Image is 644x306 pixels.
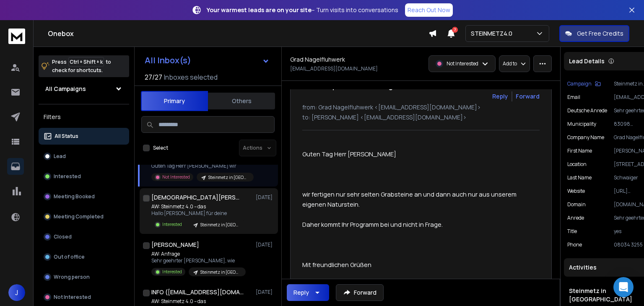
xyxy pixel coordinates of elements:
[39,80,129,97] button: All Campaigns
[45,85,86,93] h1: All Campaigns
[471,29,516,38] p: STEINMETZ4.0
[141,91,208,111] button: Primary
[164,72,218,82] h3: Inboxes selected
[52,58,111,75] p: Press to check for shortcuts.
[290,65,378,72] p: [EMAIL_ADDRESS][DOMAIN_NAME]
[405,3,453,17] a: Reach Out Now
[68,57,104,67] span: Ctrl + Shift + k
[492,92,508,101] button: Reply
[145,72,162,82] span: 27 / 27
[153,145,168,151] label: Select
[452,27,458,33] span: 7
[54,213,104,220] p: Meeting Completed
[39,269,129,285] button: Wrong person
[567,80,592,87] p: Campaign
[54,294,91,301] p: Not Interested
[567,80,601,87] button: Campaign
[151,241,199,249] h1: [PERSON_NAME]
[54,173,81,180] p: Interested
[8,284,25,301] button: J
[567,215,584,221] p: Anrede
[208,92,275,110] button: Others
[48,29,428,39] h1: Onebox
[151,193,244,202] h1: [DEMOGRAPHIC_DATA][PERSON_NAME]
[302,150,396,158] span: Guten Tag Herr [PERSON_NAME]
[567,201,586,208] p: Domain
[567,228,577,235] p: title
[39,111,129,123] h3: Filters
[256,194,275,201] p: [DATE]
[567,121,596,127] p: Municipality
[567,94,580,101] p: Email
[54,193,95,200] p: Meeting Booked
[567,174,592,181] p: Last Name
[162,269,182,275] p: Interested
[516,92,540,101] div: Forward
[302,113,540,122] p: to: [PERSON_NAME] <[EMAIL_ADDRESS][DOMAIN_NAME]>
[569,57,605,65] p: Lead Details
[151,251,246,257] p: AW: Anfrage
[290,55,345,64] h1: Grad Nagelfluhwerk
[302,103,540,112] p: from: Grad Nagelfluhwerk <[EMAIL_ADDRESS][DOMAIN_NAME]>
[302,220,443,228] span: Daher kommt Ihr Programm bei und nicht in Frage.
[207,6,398,14] p: – Turn visits into conversations
[567,148,592,154] p: First Name
[336,284,384,301] button: Forward
[503,60,517,67] p: Add to
[151,288,244,296] h1: INFO ([EMAIL_ADDRESS][DOMAIN_NAME])
[613,277,634,297] div: Open Intercom Messenger
[162,174,190,180] p: Not Interested
[151,257,246,264] p: Sehr geehrter [PERSON_NAME], wie
[39,128,129,145] button: All Status
[287,284,329,301] button: Reply
[151,163,252,169] p: Guten Tag Herr [PERSON_NAME] wir
[567,241,582,248] p: Phone
[567,188,585,194] p: website
[302,190,518,208] span: wir fertigen nur sehr selten Grabsteine an und dann auch nur aus unserem eigenen Naturstein.
[447,60,478,67] p: Not Interested
[54,233,72,240] p: Closed
[39,208,129,225] button: Meeting Completed
[39,249,129,265] button: Out of office
[200,222,241,228] p: Steinmetz in [GEOGRAPHIC_DATA]
[256,289,275,296] p: [DATE]
[39,188,129,205] button: Meeting Booked
[256,241,275,248] p: [DATE]
[567,134,604,141] p: Company Name
[138,52,276,69] button: All Inbox(s)
[54,274,90,280] p: Wrong person
[302,260,371,269] span: Mit freundlichen Grüßen
[162,221,182,228] p: Interested
[559,25,629,42] button: Get Free Credits
[39,168,129,185] button: Interested
[577,29,623,38] p: Get Free Credits
[208,174,249,181] p: Steinmetz in [GEOGRAPHIC_DATA]
[567,161,587,168] p: location
[207,6,312,14] strong: Your warmest leads are on your site
[39,148,129,165] button: Lead
[55,133,78,140] p: All Status
[567,107,607,114] p: Deutsche Anrede
[54,254,85,260] p: Out of office
[151,203,246,210] p: AW: Steinmetz 4.0 – das
[200,269,241,275] p: Steinmetz in [GEOGRAPHIC_DATA]
[408,6,450,14] p: Reach Out Now
[39,228,129,245] button: Closed
[39,289,129,306] button: Not Interested
[151,298,252,305] p: AW: Steinmetz 4.0 – das
[8,29,25,44] img: logo
[54,153,66,160] p: Lead
[151,210,246,217] p: Hallo [PERSON_NAME] für deine
[145,56,191,65] h1: All Inbox(s)
[293,288,309,297] div: Reply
